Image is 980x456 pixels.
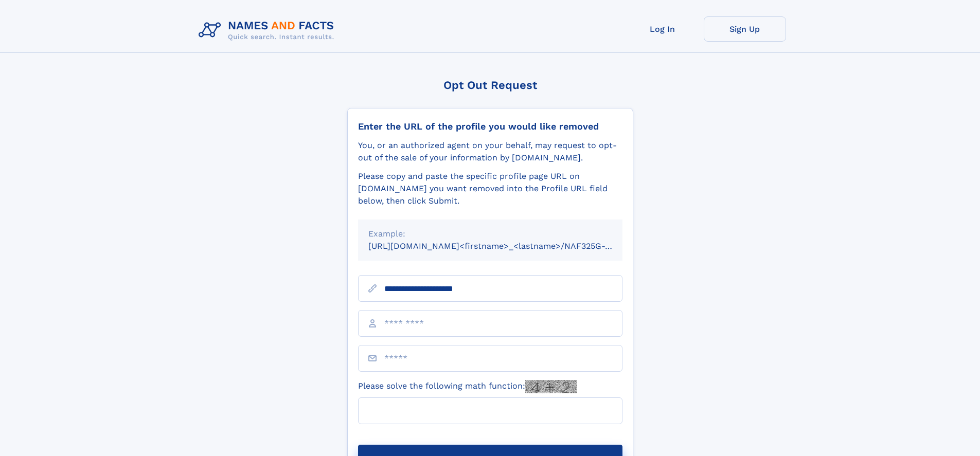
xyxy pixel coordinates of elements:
a: Sign Up [704,16,786,42]
small: [URL][DOMAIN_NAME]<firstname>_<lastname>/NAF325G-xxxxxxxx [368,241,642,251]
div: Enter the URL of the profile you would like removed [358,121,622,132]
div: You, or an authorized agent on your behalf, may request to opt-out of the sale of your informatio... [358,139,622,164]
div: Opt Out Request [347,79,633,92]
div: Please copy and paste the specific profile page URL on [DOMAIN_NAME] you want removed into the Pr... [358,170,622,207]
label: Please solve the following math function: [358,380,577,393]
a: Log In [621,16,704,42]
div: Example: [368,228,612,240]
img: Logo Names and Facts [194,16,343,44]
